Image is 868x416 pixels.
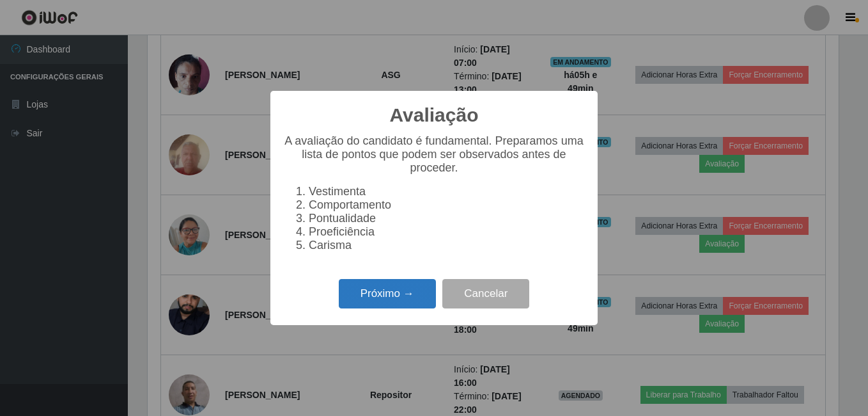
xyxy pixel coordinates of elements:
li: Carisma [309,239,585,252]
li: Pontualidade [309,212,585,225]
li: Comportamento [309,198,585,212]
li: Proeficiência [309,225,585,239]
button: Cancelar [442,279,529,309]
button: Próximo → [339,279,436,309]
li: Vestimenta [309,185,585,198]
h2: Avaliação [390,104,479,127]
p: A avaliação do candidato é fundamental. Preparamos uma lista de pontos que podem ser observados a... [283,134,585,175]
